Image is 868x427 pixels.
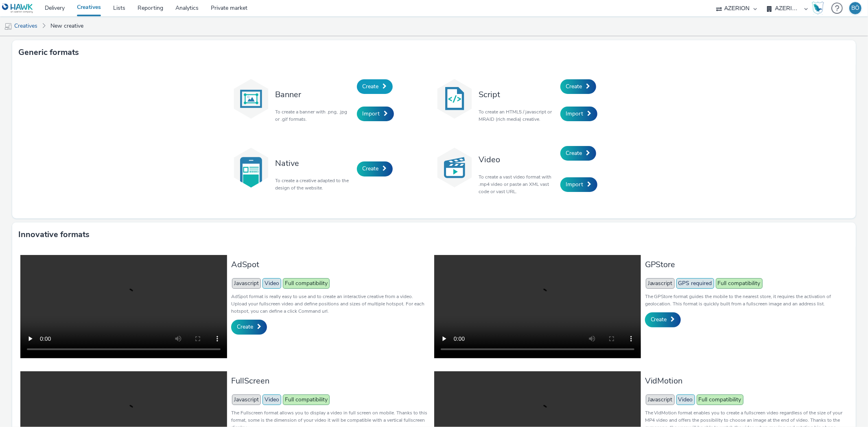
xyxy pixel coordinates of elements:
[434,147,475,188] img: video.svg
[237,323,253,331] span: Create
[434,78,475,119] img: code.svg
[716,278,763,289] span: Full compatibility
[645,375,844,386] h3: VidMotion
[231,320,267,334] a: Create
[566,83,582,90] span: Create
[560,107,597,121] a: Import
[231,375,430,386] h3: FullScreen
[651,316,667,323] span: Create
[645,259,844,270] h3: GPStore
[812,2,824,15] img: Hawk Academy
[275,177,353,192] p: To create a creative adapted to the design of the website.
[283,278,330,289] span: Full compatibility
[357,79,393,94] a: Create
[18,229,90,241] h3: Innovative formats
[275,89,353,100] h3: Banner
[851,2,859,14] div: BÖ
[566,110,584,118] span: Import
[262,394,281,405] span: Video
[676,278,714,289] span: GPS required
[812,2,827,15] a: Hawk Academy
[646,278,675,289] span: Javascript
[560,79,596,94] a: Create
[4,22,12,30] img: mobile
[645,312,681,327] a: Create
[566,181,584,188] span: Import
[232,394,261,405] span: Javascript
[275,108,353,123] p: To create a banner with .png, .jpg or .gif formats.
[283,394,330,405] span: Full compatibility
[275,158,353,169] h3: Native
[560,177,597,192] a: Import
[566,149,582,157] span: Create
[231,259,430,270] h3: AdSpot
[232,278,261,289] span: Javascript
[479,89,556,100] h3: Script
[46,16,87,36] a: New creative
[697,394,743,405] span: Full compatibility
[479,173,556,195] p: To create a vast video format with .mp4 video or paste an XML vast code or vast URL.
[676,394,695,405] span: Video
[645,293,844,307] p: The GPStore format guides the mobile to the nearest store, it requires the activation of geolocat...
[363,165,379,172] span: Create
[18,46,79,59] h3: Generic formats
[231,78,271,119] img: banner.svg
[560,146,596,161] a: Create
[479,108,556,123] p: To create an HTML5 / javascript or MRAID (rich media) creative.
[357,161,393,176] a: Create
[2,3,33,13] img: undefined Logo
[363,83,379,90] span: Create
[479,154,556,165] h3: Video
[231,293,430,315] p: AdSpot format is really easy to use and to create an interactive creative from a video. Upload yo...
[646,394,675,405] span: Javascript
[262,278,281,289] span: Video
[357,107,394,121] a: Import
[363,110,380,118] span: Import
[231,147,271,188] img: native.svg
